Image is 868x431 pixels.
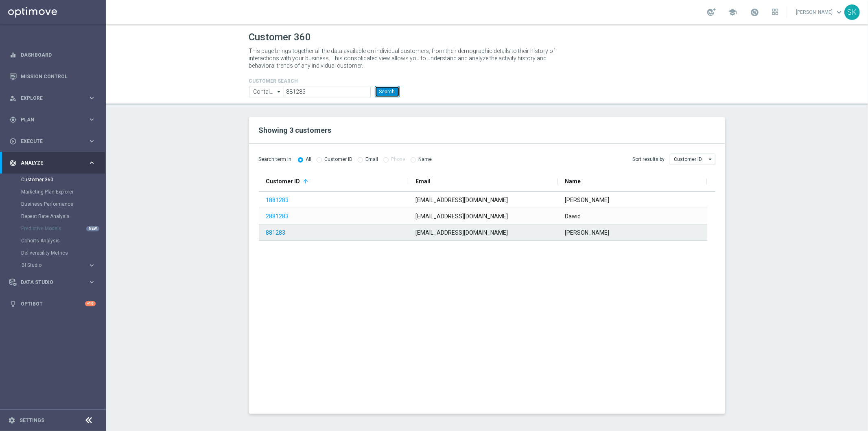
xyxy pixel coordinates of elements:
div: Repeat Rate Analysis [21,210,105,222]
div: SK [844,4,860,20]
span: [PERSON_NAME] [565,197,609,203]
label: Name [419,156,432,163]
input: Customer ID [670,154,715,165]
span: Analyze [21,161,88,165]
i: lightbulb [9,300,17,308]
div: Data Studio [9,279,88,286]
a: 881283 [266,229,286,236]
h4: CUSTOMER SEARCH [249,78,400,84]
span: [EMAIL_ADDRESS][DOMAIN_NAME] [415,197,508,203]
i: keyboard_arrow_right [88,262,96,269]
a: Customer 360 [21,176,85,183]
span: BI Studio [22,263,80,268]
button: track_changes Analyze keyboard_arrow_right [9,160,96,166]
button: Search [375,86,400,97]
label: Customer ID [325,156,353,163]
i: gps_fixed [9,116,17,123]
div: Mission Control [9,66,96,87]
span: Dawid [565,213,581,220]
i: arrow_drop_down [275,86,283,97]
input: Contains [249,86,284,97]
button: equalizer Dashboard [9,52,96,58]
span: school [728,8,737,17]
i: keyboard_arrow_right [88,137,96,145]
i: keyboard_arrow_right [88,159,96,167]
span: Email [415,178,431,185]
span: Plan [21,117,88,122]
span: Data Studio [21,280,88,285]
span: [PERSON_NAME] [565,229,609,236]
button: play_circle_outline Execute keyboard_arrow_right [9,138,96,145]
span: Customer ID [266,178,300,185]
div: Plan [9,116,88,123]
span: Search term in: [259,156,293,163]
i: arrow_drop_down [707,154,715,165]
div: Predictive Models [21,222,105,235]
i: person_search [9,95,17,102]
a: Business Performance [21,201,85,207]
div: BI Studio [21,259,105,271]
span: Execute [21,139,88,144]
a: Cohorts Analysis [21,237,85,244]
a: Repeat Rate Analysis [21,213,85,220]
span: Name [565,178,581,185]
div: Press SPACE to select this row. [259,192,707,208]
div: Optibot [9,293,96,314]
button: Data Studio keyboard_arrow_right [9,279,96,286]
span: Explore [21,96,88,101]
span: Sort results by [633,156,665,163]
i: keyboard_arrow_right [88,94,96,102]
div: Press SPACE to select this row. [259,224,707,241]
i: settings [8,417,15,424]
span: [EMAIL_ADDRESS][DOMAIN_NAME] [415,213,508,220]
i: track_changes [9,159,17,167]
div: Marketing Plan Explorer [21,186,105,198]
div: Customer 360 [21,174,105,186]
label: Email [366,156,378,163]
div: Analyze [9,159,88,167]
div: Press SPACE to select this row. [259,208,707,224]
a: [PERSON_NAME]keyboard_arrow_down [795,6,844,18]
button: gps_fixed Plan keyboard_arrow_right [9,117,96,123]
button: person_search Explore keyboard_arrow_right [9,95,96,101]
a: 1881283 [266,197,289,203]
a: Settings [20,418,44,423]
span: [EMAIL_ADDRESS][DOMAIN_NAME] [415,229,508,236]
i: equalizer [9,51,17,59]
a: 2881283 [266,213,289,220]
label: All [306,156,312,163]
div: BI Studio [22,263,88,268]
div: NEW [86,226,99,231]
span: keyboard_arrow_down [835,8,844,17]
div: Business Performance [21,198,105,210]
input: Enter CID, Email, name or phone [284,86,370,97]
i: play_circle_outline [9,138,17,145]
a: Mission Control [21,66,96,87]
div: Explore [9,95,88,102]
p: This page brings together all the data available on individual customers, from their demographic ... [249,47,562,69]
a: Dashboard [21,44,96,66]
button: BI Studio keyboard_arrow_right [21,262,96,268]
div: Dashboard [9,44,96,66]
a: Optibot [21,293,85,314]
button: Mission Control [9,73,96,80]
label: Phone [391,156,406,163]
button: lightbulb Optibot +10 [9,301,96,307]
a: Marketing Plan Explorer [21,189,85,195]
div: +10 [85,301,96,306]
div: Cohorts Analysis [21,235,105,247]
span: Showing 3 customers [259,126,332,134]
h1: Customer 360 [249,31,725,43]
i: keyboard_arrow_right [88,116,96,123]
a: Deliverability Metrics [21,250,85,256]
div: Deliverability Metrics [21,247,105,259]
div: Execute [9,138,88,145]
